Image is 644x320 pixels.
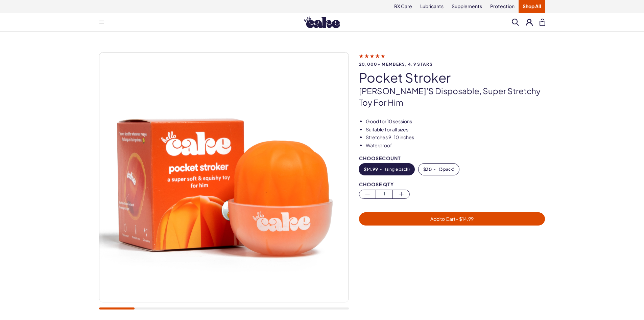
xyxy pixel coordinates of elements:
span: $ 14.99 [364,167,378,172]
a: 20,000+ members, 4.9 stars [359,53,545,66]
span: 20,000+ members, 4.9 stars [359,62,545,66]
li: Good for 10 sessions [366,118,545,125]
span: Add to Cart [430,216,474,222]
li: Waterproof [366,142,545,149]
h1: pocket stroker [359,70,545,85]
div: Choose Count [359,156,545,161]
img: pocket stroker [99,52,349,302]
img: Hello Cake [304,17,340,28]
button: - [359,164,414,175]
span: 1 [376,190,392,198]
li: Suitable for all sizes [366,126,545,133]
span: - $ 14.99 [455,216,474,222]
div: Choose Qty [359,182,545,187]
p: [PERSON_NAME]’s disposable, super stretchy toy for him [359,85,545,108]
span: $ 30 [423,167,432,172]
button: - [419,164,459,175]
button: Add to Cart - $14.99 [359,212,545,226]
li: Stretches 9-10 inches [366,134,545,141]
span: ( single pack ) [385,167,410,172]
span: ( 3 pack ) [439,167,454,172]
